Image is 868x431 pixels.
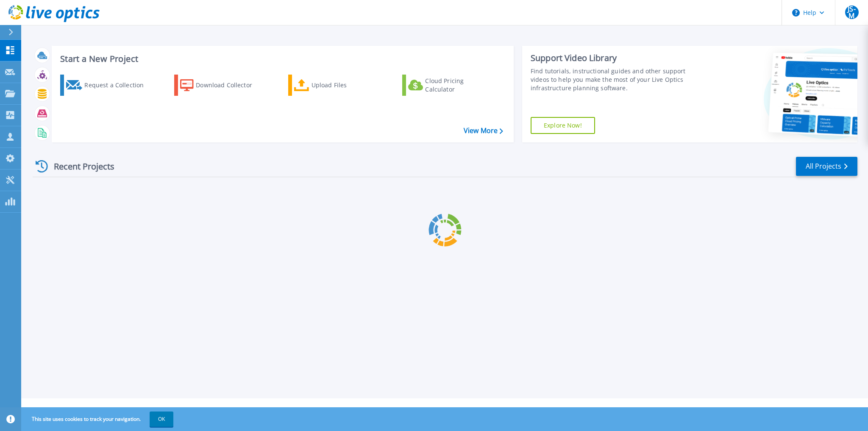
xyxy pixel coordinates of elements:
[288,75,383,96] a: Upload Files
[845,6,859,19] span: JS-M
[33,156,126,177] div: Recent Projects
[174,75,269,96] a: Download Collector
[531,117,595,134] a: Explore Now!
[84,77,152,94] div: Request a Collection
[60,75,155,96] a: Request a Collection
[425,77,493,94] div: Cloud Pricing Calculator
[531,67,702,92] div: Find tutorials, instructional guides and other support videos to help you make the most of your L...
[796,157,857,176] a: All Projects
[23,412,173,427] span: This site uses cookies to track your navigation.
[402,75,497,96] a: Cloud Pricing Calculator
[312,77,379,94] div: Upload Files
[60,54,503,64] h3: Start a New Project
[464,127,503,135] a: View More
[196,77,264,94] div: Download Collector
[150,412,173,427] button: OK
[531,53,702,64] div: Support Video Library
